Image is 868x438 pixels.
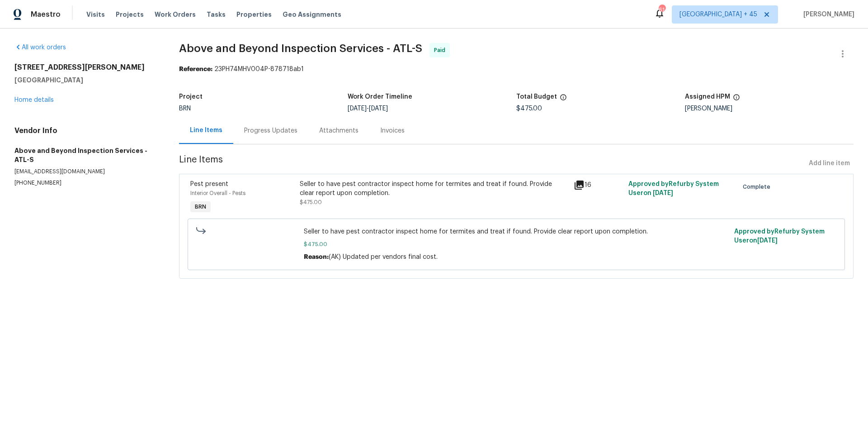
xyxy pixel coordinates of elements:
[574,180,623,190] div: 16
[190,181,228,187] span: Pest present
[300,180,568,198] div: Seller to have pest contractor inspect home for termites and treat if found. Provide clear report...
[14,146,157,164] h5: Above and Beyond Inspection Services - ATL-S
[304,227,729,236] span: Seller to have pest contractor inspect home for termites and treat if found. Provide clear report...
[733,94,740,105] span: The hpm assigned to this work order.
[319,126,359,135] div: Attachments
[304,254,329,260] span: Reason:
[179,155,805,172] span: Line Items
[685,105,854,112] div: [PERSON_NAME]
[244,126,297,135] div: Progress Updates
[659,5,665,14] div: 614
[14,97,54,103] a: Home details
[685,94,730,100] h5: Assigned HPM
[734,229,825,244] span: Approved by Refurby System User on
[283,10,341,19] span: Geo Assignments
[757,238,778,244] span: [DATE]
[207,11,226,18] span: Tasks
[190,126,222,135] div: Line Items
[191,202,210,211] span: BRN
[743,182,774,191] span: Complete
[86,10,105,19] span: Visits
[179,94,203,100] h5: Project
[369,105,388,112] span: [DATE]
[14,63,157,72] h2: [STREET_ADDRESS][PERSON_NAME]
[300,200,322,205] span: $475.00
[560,94,567,105] span: The total cost of line items that have been proposed by Opendoor. This sum includes line items th...
[179,66,212,72] b: Reference:
[800,10,854,19] span: [PERSON_NAME]
[14,168,157,176] p: [EMAIL_ADDRESS][DOMAIN_NAME]
[304,240,729,249] span: $475.00
[190,190,245,196] span: Interior Overall - Pests
[14,44,66,51] a: All work orders
[179,65,854,74] div: 23PH74MHV004P-878718ab1
[679,10,757,19] span: [GEOGRAPHIC_DATA] + 45
[179,43,422,54] span: Above and Beyond Inspection Services - ATL-S
[516,105,542,112] span: $475.00
[380,126,405,135] div: Invoices
[31,10,61,19] span: Maestro
[348,94,412,100] h5: Work Order Timeline
[653,190,673,196] span: [DATE]
[14,76,157,85] h5: [GEOGRAPHIC_DATA]
[348,105,367,112] span: [DATE]
[236,10,272,19] span: Properties
[329,254,438,260] span: (AK) Updated per vendors final cost.
[434,46,449,55] span: Paid
[516,94,557,100] h5: Total Budget
[14,126,157,135] h4: Vendor Info
[14,179,157,187] p: [PHONE_NUMBER]
[628,181,719,196] span: Approved by Refurby System User on
[348,105,388,112] span: -
[155,10,196,19] span: Work Orders
[116,10,144,19] span: Projects
[179,105,191,112] span: BRN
